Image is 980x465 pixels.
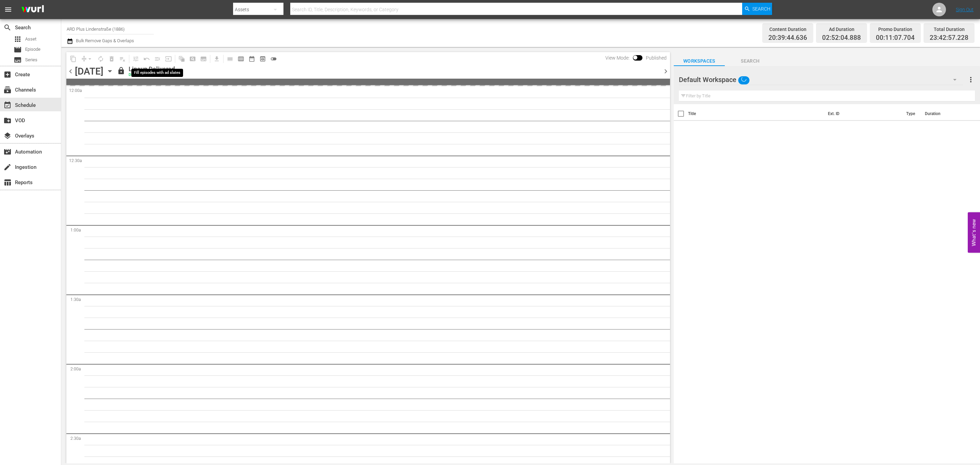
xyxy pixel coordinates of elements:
span: Week Calendar View [235,53,246,64]
span: Search [752,3,770,15]
span: Clear Lineup [117,53,128,64]
span: Series [14,56,22,64]
span: Loop Content [95,53,106,64]
span: Bulk Remove Gaps & Overlaps [75,38,134,43]
span: date_range_outlined [248,55,255,62]
span: chevron_right [661,67,670,76]
span: 00:11:07.704 [876,34,915,42]
span: Channels [3,86,12,94]
div: [DATE] [75,66,103,77]
span: Reports [3,178,12,187]
span: Episode [14,46,22,54]
span: Series [25,57,37,63]
div: DELIVERED: [DATE] 10a (local) [129,73,179,77]
span: more_vert [967,76,975,84]
span: 02:52:04.888 [822,34,861,42]
span: Customize Events [128,52,141,65]
button: more_vert [967,71,975,88]
span: preview_outlined [259,55,266,62]
span: View Backup [257,53,268,64]
div: Default Workspace [679,70,963,89]
span: Remove Gaps & Overlaps [79,53,95,64]
span: Create Search Block [187,53,198,64]
span: Create Series Block [198,53,209,64]
span: Workspaces [674,57,725,65]
span: Asset [25,36,36,43]
span: Create [3,70,12,79]
span: Published [642,55,670,61]
span: Month Calendar View [246,53,257,64]
div: Ad Duration [822,25,861,34]
span: toggle_off [270,55,277,62]
button: Open Feedback Widget [968,212,980,253]
div: Lineup Delivered [129,65,179,73]
span: Search [3,23,12,32]
a: Sign Out [956,7,974,12]
div: Content Duration [768,25,807,34]
th: Type [902,104,921,123]
span: calendar_view_week_outlined [238,55,244,62]
button: Search [742,3,772,15]
span: Toggle to switch from Published to Draft view. [633,55,638,60]
div: Total Duration [930,25,968,34]
span: Episode [25,46,40,53]
span: Download as CSV [209,52,222,65]
span: chevron_left [66,67,75,76]
span: lock [117,67,125,75]
span: Search [725,57,776,65]
span: Schedule [3,101,12,109]
img: ans4CAIJ8jUAAAAAAAAAAAAAAAAAAAAAAAAgQb4GAAAAAAAAAAAAAAAAAAAAAAAAJMjXAAAAAAAAAAAAAAAAAAAAAAAAgAT5G... [16,2,49,18]
span: Automation [3,148,12,156]
span: Ingestion [3,163,12,171]
div: Promo Duration [876,25,915,34]
span: Overlays [3,132,12,140]
span: VOD [3,116,12,125]
span: 23:42:57.228 [930,34,968,42]
th: Ext. ID [824,104,902,123]
span: View Mode: [602,55,633,61]
span: Update Metadata from Key Asset [163,53,174,64]
span: Select an event to delete [106,53,117,64]
span: menu [4,5,12,14]
span: Revert to Primary Episode [141,53,152,64]
span: Copy Lineup [68,53,79,64]
th: Title [688,104,824,123]
span: Asset [14,35,22,43]
span: Day Calendar View [222,52,235,65]
span: Refresh All Search Blocks [174,52,187,65]
th: Duration [921,104,962,123]
span: 20:39:44.636 [768,34,807,42]
span: 24 hours Lineup View is OFF [268,53,279,64]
